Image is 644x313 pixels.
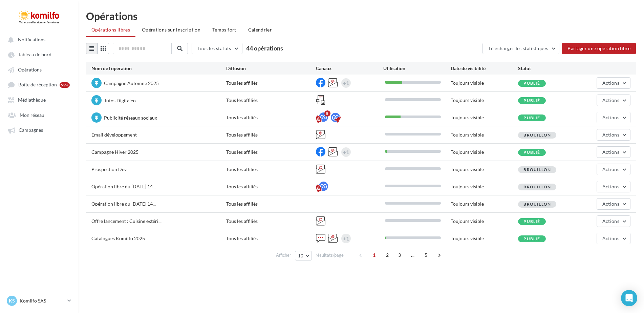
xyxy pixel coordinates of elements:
span: Actions [602,166,619,172]
div: Tous les affiliés [226,114,316,121]
span: 2 [382,250,393,260]
span: 10 [298,253,304,258]
span: Brouillon [523,184,551,189]
span: Publicité réseaux sociaux [104,115,157,121]
div: Date de visibilité [451,65,518,72]
div: +1 [343,78,349,88]
div: Nom de l'opération [91,65,226,72]
a: Campagnes [4,124,74,136]
span: Actions [602,80,619,86]
div: 99+ [60,82,70,88]
a: Mon réseau [4,109,74,121]
div: +1 [343,234,349,243]
span: Publié [523,81,540,86]
a: Tableau de bord [4,48,74,60]
button: Actions [597,129,630,141]
div: Tous les affiliés [226,235,316,242]
span: Publié [523,115,540,120]
span: Opérations [18,67,42,72]
span: ... [407,250,418,260]
span: Brouillon [523,202,551,207]
div: Toujours visible [451,114,518,121]
span: 1 [369,250,380,260]
div: Tous les affiliés [226,166,316,173]
a: Médiathèque [4,93,74,106]
button: Actions [597,95,630,106]
div: Tous les affiliés [226,97,316,104]
button: Actions [597,215,630,227]
span: Temps fort [212,27,236,33]
div: 8 [324,110,330,117]
button: Notifications [4,33,71,45]
span: Actions [602,235,619,241]
span: 5 [421,250,431,260]
div: Utilisation [383,65,451,72]
span: Médiathèque [18,97,46,103]
span: résultats/page [316,252,344,258]
span: Campagne Automne 2025 [104,80,159,86]
span: 44 opérations [246,44,283,52]
div: Toujours visible [451,201,518,207]
span: Publié [523,219,540,224]
div: Tous les affiliés [226,149,316,155]
button: Tous les statuts [192,43,242,54]
span: Email développement [91,132,137,138]
span: Offre lancement : Cuisine extéri... [91,218,162,224]
span: Notifications [18,37,45,42]
span: Campagne Hiver 2025 [91,149,138,155]
div: Toujours visible [451,166,518,173]
span: Actions [602,184,619,189]
div: Toujours visible [451,149,518,155]
span: Mon réseau [20,112,44,118]
button: Actions [597,146,630,158]
button: Partager une opération libre [562,43,636,54]
div: Toujours visible [451,183,518,190]
div: Toujours visible [451,97,518,104]
div: Toujours visible [451,131,518,138]
button: Actions [597,181,630,192]
span: Actions [602,149,619,155]
div: Tous les affiliés [226,201,316,207]
div: Canaux [316,65,383,72]
div: Tous les affiliés [226,131,316,138]
div: Toujours visible [451,218,518,225]
a: Boîte de réception 99+ [4,78,74,91]
div: Toujours visible [451,80,518,86]
p: Komilfo SAS [20,297,65,304]
span: Actions [602,97,619,103]
span: KS [9,297,15,304]
div: Diffusion [226,65,316,72]
div: Tous les affiliés [226,183,316,190]
span: Publié [523,98,540,103]
button: Actions [597,164,630,175]
div: Statut [518,65,585,72]
span: Boîte de réception [18,82,57,88]
button: Télécharger les statistiques [482,43,559,54]
div: +1 [343,147,349,157]
button: Actions [597,77,630,89]
span: Opération libre du [DATE] 14... [91,184,156,189]
span: Publié [523,150,540,155]
span: Campagnes [19,127,43,133]
span: Brouillon [523,167,551,172]
span: Prospection Dév [91,166,127,172]
span: Opérations sur inscription [142,27,200,33]
span: Opération libre du [DATE] 14... [91,201,156,207]
span: Tous les statuts [197,45,231,51]
span: Actions [602,218,619,224]
span: Actions [602,114,619,120]
div: Toujours visible [451,235,518,242]
button: Actions [597,112,630,123]
a: Opérations [4,63,74,76]
div: Open Intercom Messenger [621,290,637,306]
span: Actions [602,201,619,207]
span: Brouillon [523,132,551,138]
span: Afficher [276,252,291,258]
button: 10 [295,251,312,260]
span: Tutos Digitaleo [104,98,136,103]
span: Calendrier [248,27,272,33]
span: Actions [602,132,619,138]
span: Télécharger les statistiques [488,45,548,51]
div: Tous les affiliés [226,218,316,225]
span: Catalogues Komilfo 2025 [91,235,145,241]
